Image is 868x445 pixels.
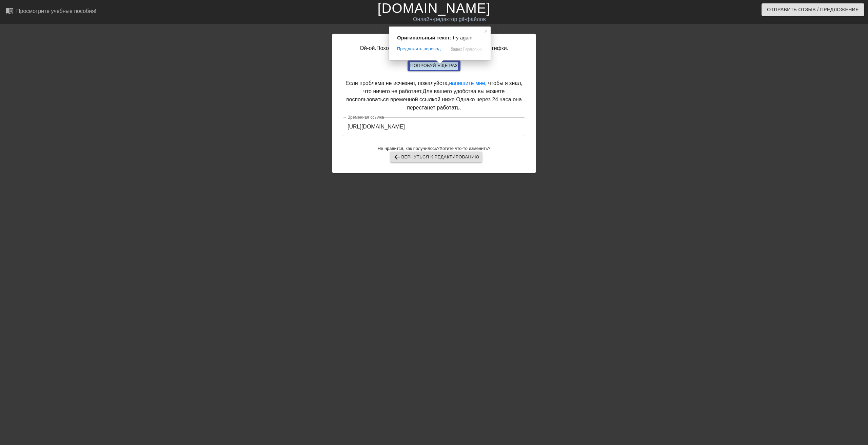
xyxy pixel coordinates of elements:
[5,6,96,17] a: Просмотрите учебные пособия!
[378,146,440,151] ya-tr-span: Не нравится, как получилось?
[453,35,473,40] span: try again
[376,45,508,51] ya-tr-span: Похоже, что-то пошло не так при сохранении гифки.
[407,97,522,110] ya-tr-span: Однако через 24 часа она перестанет работать.
[346,88,505,102] ya-tr-span: Для вашего удобства вы можете воспользоваться временной ссылкой ниже.
[439,146,490,151] ya-tr-span: Хотите что-то изменить?
[393,153,401,161] ya-tr-span: arrow_back
[767,5,859,14] ya-tr-span: Отправить Отзыв / Предложение
[401,153,479,161] ya-tr-span: Вернуться к редактированию
[449,80,485,86] a: напишите мне
[343,117,525,136] input: голый
[413,16,486,22] ya-tr-span: Онлайн-редактор gif-файлов
[408,61,460,71] button: попробуй еще раз
[397,35,452,40] span: Оригинальный текст:
[377,1,490,16] a: [DOMAIN_NAME]
[397,46,440,52] span: Предложить перевод
[16,8,96,14] ya-tr-span: Просмотрите учебные пособия!
[762,3,864,16] button: Отправить Отзыв / Предложение
[363,80,522,94] ya-tr-span: , чтобы я знал, что ничего не работает.
[5,6,55,15] ya-tr-span: menu_book_бук меню
[410,62,458,70] ya-tr-span: попробуй еще раз
[360,45,376,51] ya-tr-span: Ой-ой.
[346,80,449,86] ya-tr-span: Если проблема не исчезнет, пожалуйста,
[390,152,482,162] button: Вернуться к редактированию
